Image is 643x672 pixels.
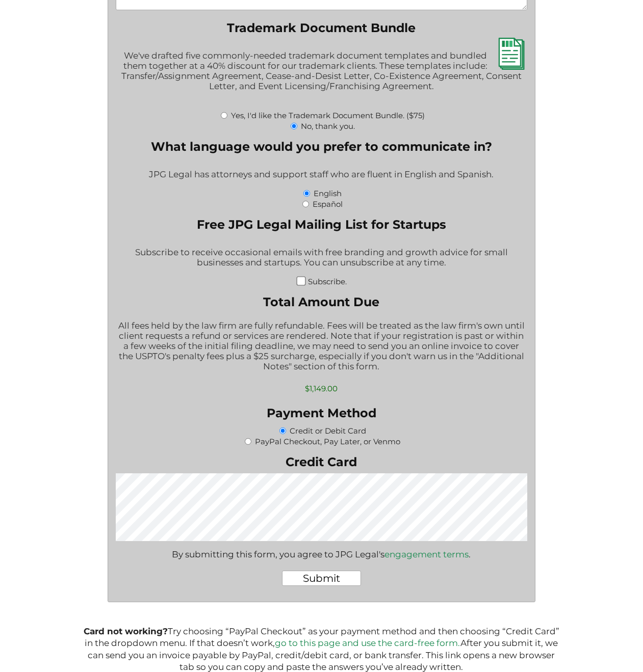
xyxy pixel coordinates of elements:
[290,426,366,436] label: Credit or Debit Card
[116,163,528,187] div: JPG Legal has attorneys and support staff who are fluent in English and Spanish.
[301,121,355,131] label: No, thank you.
[84,626,168,636] b: Card not working?
[116,314,528,380] div: All fees held by the law firm are fully refundable. Fees will be treated as the law firm's own un...
[495,38,527,70] img: Trademark Document Bundle
[227,20,416,35] legend: Trademark Document Bundle
[116,294,528,309] label: Total Amount Due
[282,571,361,586] input: Submit
[275,638,460,648] a: go to this page and use the card-free form.
[267,406,376,420] legend: Payment Method
[308,277,347,286] label: Subscribe.
[116,454,528,469] label: Credit Card
[384,549,469,559] a: engagement terms
[231,111,425,120] label: Yes, I'd like the Trademark Document Bundle. ($75)
[116,44,528,110] div: We've drafted five commonly-needed trademark document templates and bundled them together at a 40...
[313,199,343,209] label: Español
[172,549,471,559] div: By submitting this form, you agree to JPG Legal's .
[197,217,446,232] legend: Free JPG Legal Mailing List for Startups
[255,437,400,446] label: PayPal Checkout, Pay Later, or Venmo
[151,139,492,154] legend: What language would you prefer to communicate in?
[116,240,528,276] div: Subscribe to receive occasional emails with free branding and growth advice for small businesses ...
[314,189,342,198] label: English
